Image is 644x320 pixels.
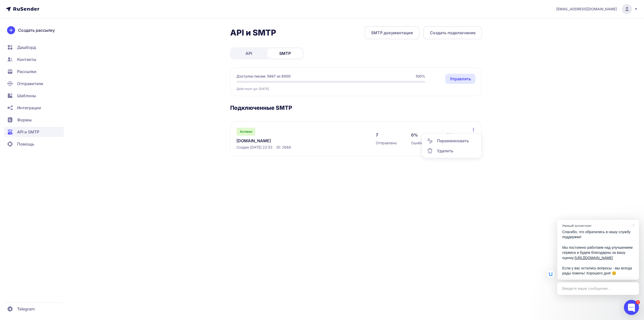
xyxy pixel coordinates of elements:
span: Отправлено [376,140,397,146]
a: Управлять [445,74,475,84]
span: ID: 2668 [276,145,291,150]
span: Активен [240,130,252,134]
a: [DOMAIN_NAME] [236,138,340,144]
span: Создан [DATE] 22:53 [236,145,272,150]
span: Создать рассылку [18,27,55,33]
span: 0% [446,132,453,138]
span: Формы [17,117,32,123]
span: Контакты [17,56,36,62]
span: Действует до: [DATE] [236,87,269,91]
span: Рассылки [17,68,36,75]
div: Введите ваше сообщение... [557,282,639,295]
span: API и SMTP [17,129,39,135]
span: Помощь [17,141,34,147]
a: Telegram [4,304,64,314]
span: Шаблоны [17,93,36,99]
span: Дашборд [17,44,36,50]
h2: API и SMTP [230,28,276,38]
span: [EMAIL_ADDRESS][DOMAIN_NAME] [556,7,617,12]
span: Удалить [437,148,453,154]
span: SMTP [279,50,291,56]
span: Переименовать [437,138,469,144]
div: 1 [636,300,640,304]
span: Отправители [17,81,43,87]
span: Доступно писем: 5997 из 6000 [236,74,291,79]
a: [URL][DOMAIN_NAME] [575,256,613,260]
span: 0% [411,132,418,138]
span: 7 [376,132,378,138]
a: API [231,48,266,58]
p: Спасибо, что обратились в нашу службу поддержки! Мы постоянно работаем над улучшением сервиса и б... [562,229,634,276]
span: Telegram [17,306,35,312]
img: Умный ассистент [547,270,554,278]
div: Умный ассистент [562,223,629,228]
h3: Подключенные SMTP [230,104,482,111]
button: Создать подключение [423,26,482,39]
span: Интеграции [17,105,41,111]
span: 100% [416,74,425,79]
span: Ошибки [411,140,425,146]
a: SMTP документация [365,26,419,39]
a: SMTP [267,48,303,58]
span: API [246,50,252,56]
